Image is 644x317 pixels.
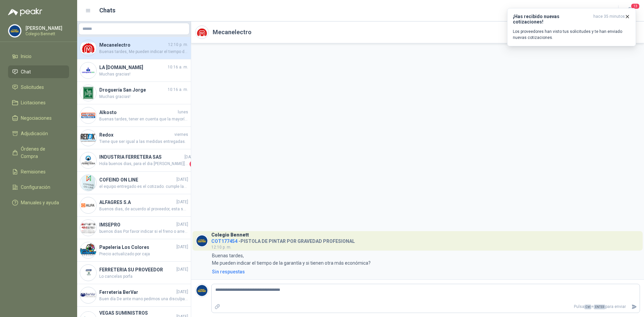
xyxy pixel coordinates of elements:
[77,37,191,59] a: Company LogoMecanelectro12:10 p. m.Buenas tardes, Me pueden indicar el tiempo de la garantía y si...
[80,85,96,101] img: Company Logo
[168,64,188,70] span: 10:16 a. m.
[21,183,50,191] span: Configuración
[99,131,173,139] h4: Redox
[507,8,636,46] button: ¡Has recibido nuevas cotizaciones!hace 35 minutos Los proveedores han visto tus solicitudes y te ...
[77,127,191,149] a: Company LogoRedoxviernesTiene que ser igual a las medidas entregadas.
[99,244,175,251] h4: Papeleria Los Colores
[80,62,96,78] img: Company Logo
[213,28,252,37] h2: Mecanelectro
[99,206,188,212] span: Buenos dias, de acuerdo al proveedor, esta semana estarán recogiendo la silla.
[21,99,46,106] span: Licitaciones
[629,301,640,313] button: Enviar
[99,49,188,55] span: Buenas tardes, Me pueden indicar el tiempo de la garantía y si tienen otra más económica?
[8,112,69,124] a: Negociaciones
[8,8,42,16] img: Logo peakr
[99,288,175,296] h4: Ferreteria BerVar
[77,104,191,127] a: Company LogoAlkostolunesBuenas tardes, tener en cuenta que la mayoría [PERSON_NAME] NO FROST son ...
[99,251,188,257] span: Precio actualizado por caja
[99,109,176,116] h4: Alkosto
[80,220,96,236] img: Company Logo
[190,161,196,167] span: 1
[8,165,69,178] a: Remisiones
[8,96,69,109] a: Licitaciones
[99,273,188,280] span: Lo cancelas porfa
[21,114,52,122] span: Negociaciones
[99,228,188,235] span: buenos dias Por favor indicar si el freno o arrestador en mencion es para la linea de vida vertic...
[168,42,188,48] span: 12:10 p. m.
[99,116,188,122] span: Buenas tardes, tener en cuenta que la mayoría [PERSON_NAME] NO FROST son Eficiencia Energetica B
[99,183,188,190] span: el equipo entregado es el cotizado. cumple las caracteriscas enviadas y solicitadas aplica igualm...
[211,239,237,244] span: COT177454
[99,71,188,77] span: Muchas gracias!
[8,50,69,63] a: Inicio
[77,172,191,194] a: Company LogoCOFEIND ON LINE[DATE]el equipo entregado es el cotizado. cumple las caracteriscas env...
[176,266,188,273] span: [DATE]
[77,217,191,239] a: Company LogoIMSEPRO[DATE]buenos dias Por favor indicar si el freno o arrestador en mencion es par...
[99,41,167,49] h4: Mecanelectro
[196,234,208,247] img: Company Logo
[176,176,188,183] span: [DATE]
[211,245,231,250] span: 12:10 p. m.
[77,149,191,172] a: Company LogoINDUSTRIA FERRETERA SAS[DATE]Hola buenos dias, para el dia [PERSON_NAME][DATE] en la ...
[77,239,191,262] a: Company LogoPapeleria Los Colores[DATE]Precio actualizado por caja
[21,68,31,75] span: Chat
[174,131,188,138] span: viernes
[99,199,175,206] h4: ALFAGRES S.A
[211,268,640,275] a: Sin respuestas
[223,301,629,313] p: Pulsa + para enviar
[211,233,249,237] h3: Colegio Bennett
[513,14,591,24] h3: ¡Has recibido nuevas cotizaciones!
[594,305,605,309] span: ENTER
[80,107,96,123] img: Company Logo
[631,3,640,9] span: 13
[21,145,63,160] span: Órdenes de Compra
[176,199,188,205] span: [DATE]
[77,194,191,217] a: Company LogoALFAGRES S.A[DATE]Buenos dias, de acuerdo al proveedor, esta semana estarán recogiend...
[8,196,69,209] a: Manuales y ayuda
[80,152,96,168] img: Company Logo
[77,262,191,284] a: Company LogoFERRETERIA SU PROVEEDOR[DATE]Lo cancelas porfa
[513,29,630,41] p: Los proveedores han visto tus solicitudes y te han enviado nuevas cotizaciones.
[80,197,96,213] img: Company Logo
[21,53,32,60] span: Inicio
[8,143,69,163] a: Órdenes de Compra
[77,284,191,307] a: Company LogoFerreteria BerVar[DATE]Buen día De ante mano pedimos una disculpa por lo sucedido, no...
[8,181,69,194] a: Configuración
[593,14,625,24] span: hace 35 minutos
[176,289,188,295] span: [DATE]
[212,268,245,275] div: Sin respuestas
[80,175,96,191] img: Company Logo
[8,81,69,94] a: Solicitudes
[80,265,96,281] img: Company Logo
[176,221,188,228] span: [DATE]
[99,6,115,15] h1: Chats
[99,161,188,167] span: Hola buenos dias, para el dia [PERSON_NAME][DATE] en la tarde se estaria entregando el pedido!
[212,301,223,313] label: Adjuntar archivos
[99,176,175,183] h4: COFEIND ON LINE
[99,221,175,228] h4: IMSEPRO
[196,284,208,297] img: Company Logo
[80,130,96,146] img: Company Logo
[99,296,188,302] span: Buen día De ante mano pedimos una disculpa por lo sucedido, novedad de la cotizacion el valor es ...
[184,154,196,160] span: [DATE]
[624,5,636,17] button: 13
[8,24,21,37] img: Company Logo
[99,86,166,94] h4: Droguería San Jorge
[99,64,166,71] h4: LA [DOMAIN_NAME]
[212,252,371,267] p: Buenas tardes, Me pueden indicar el tiempo de la garantía y si tienen otra más económica?
[80,242,96,258] img: Company Logo
[196,26,208,39] img: Company Logo
[21,168,46,175] span: Remisiones
[21,84,44,91] span: Solicitudes
[8,127,69,140] a: Adjudicación
[21,199,59,206] span: Manuales y ayuda
[25,32,67,36] p: Colegio Bennett
[178,109,188,115] span: lunes
[8,65,69,78] a: Chat
[25,26,67,31] p: [PERSON_NAME]
[176,244,188,250] span: [DATE]
[99,94,188,100] span: Muchas gracias!
[80,287,96,303] img: Company Logo
[211,237,355,243] h4: - PISTOLA DE PINTAR POR GRAVEDAD PROFESIONAL
[77,82,191,104] a: Company LogoDroguería San Jorge10:16 a. m.Muchas gracias!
